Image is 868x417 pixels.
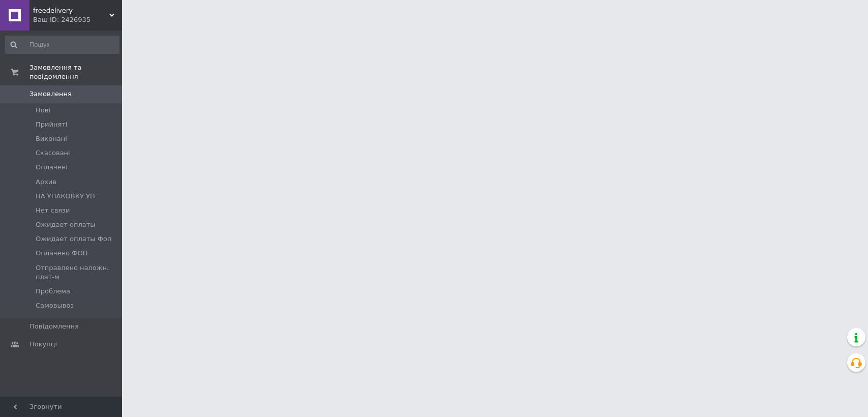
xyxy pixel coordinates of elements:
span: Замовлення [29,90,72,99]
span: Отправлено наложн. плат-м [36,263,118,282]
span: Замовлення та повідомлення [29,63,122,81]
span: Архив [36,177,56,187]
div: Ваш ID: 2426935 [33,15,122,24]
input: Пошук [5,36,119,54]
span: Скасовані [36,148,70,158]
span: Виконані [36,134,67,143]
span: Самовывоз [36,301,74,310]
span: freedelivery [33,6,109,15]
span: Проблема [36,287,70,296]
span: Прийняті [36,120,67,129]
span: Нет связи [36,206,70,215]
span: Оплачено ФОП [36,249,87,258]
span: Ожидает оплаты [36,220,96,229]
span: Покупці [29,340,57,349]
span: Повідомлення [29,322,79,331]
span: Нові [36,106,50,115]
span: Ожидает оплаты Фоп [36,234,111,244]
span: Оплачені [36,163,68,172]
span: НА УПАКОВКУ УП [36,192,95,201]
